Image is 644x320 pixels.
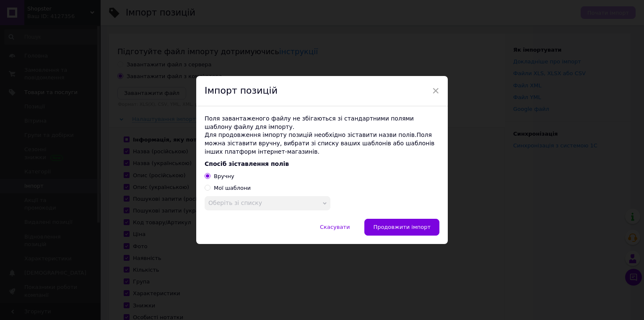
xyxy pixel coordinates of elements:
span: Скасувати [320,224,350,230]
div: Вручну [214,173,234,180]
span: Оберіть зі списку [208,199,262,206]
p: Для продовження імпорту позицій необхідно зіставити назви полів. Поля можна зіставити вручну, виб... [205,131,439,156]
button: Продовжити імпорт [364,219,439,236]
span: Продовжити імпорт [373,224,431,230]
div: Імпорт позицій [196,76,448,106]
b: Спосіб зіставлення полів [205,160,289,167]
p: Поля завантаженого файлу не збігаються зі стандартними полями шаблону файлу для імпорту. [205,115,439,131]
button: Скасувати [311,219,358,236]
span: × [432,84,439,98]
div: Мої шаблони [214,184,251,192]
